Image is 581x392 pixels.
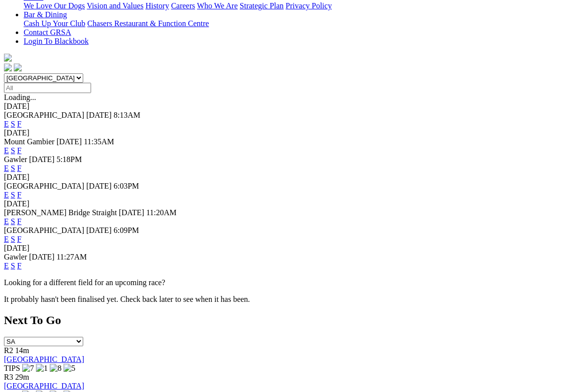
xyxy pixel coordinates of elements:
[17,261,22,270] a: F
[4,129,577,137] div: [DATE]
[4,146,9,155] a: E
[4,102,577,111] div: [DATE]
[17,164,22,172] a: F
[24,1,85,10] a: We Love Our Dogs
[17,235,22,243] a: F
[4,314,577,327] h2: Next To Go
[4,164,9,172] a: E
[22,364,34,373] img: 7
[50,364,62,373] img: 8
[15,373,29,381] span: 29m
[4,278,577,287] p: Looking for a different field for an upcoming race?
[86,182,112,190] span: [DATE]
[17,191,22,199] a: F
[84,137,114,146] span: 11:35AM
[86,226,112,234] span: [DATE]
[145,1,169,10] a: History
[87,1,143,10] a: Vision and Values
[11,261,15,270] a: S
[4,261,9,270] a: E
[4,83,91,93] input: Select date
[114,226,139,234] span: 6:09PM
[11,235,15,243] a: S
[4,111,84,119] span: [GEOGRAPHIC_DATA]
[11,191,15,199] a: S
[4,373,13,381] span: R3
[119,208,144,217] span: [DATE]
[29,253,55,261] span: [DATE]
[240,1,284,10] a: Strategic Plan
[4,244,577,253] div: [DATE]
[146,208,177,217] span: 11:20AM
[4,173,577,182] div: [DATE]
[4,155,27,163] span: Gawler
[4,208,117,217] span: [PERSON_NAME] Bridge Straight
[24,28,71,36] a: Contact GRSA
[286,1,332,10] a: Privacy Policy
[4,295,250,303] partial: It probably hasn't been finalised yet. Check back later to see when it has been.
[24,19,577,28] div: Bar & Dining
[29,155,55,163] span: [DATE]
[14,64,22,71] img: twitter.svg
[24,1,577,10] div: About
[64,364,75,373] img: 5
[17,146,22,155] a: F
[4,199,577,208] div: [DATE]
[4,364,20,372] span: TIPS
[11,164,15,172] a: S
[114,182,139,190] span: 6:03PM
[4,182,84,190] span: [GEOGRAPHIC_DATA]
[114,111,140,119] span: 8:13AM
[11,120,15,128] a: S
[36,364,48,373] img: 1
[4,137,55,146] span: Mount Gambier
[4,382,84,390] a: [GEOGRAPHIC_DATA]
[4,217,9,226] a: E
[87,19,209,28] a: Chasers Restaurant & Function Centre
[4,54,12,62] img: logo-grsa-white.png
[4,64,12,71] img: facebook.svg
[11,146,15,155] a: S
[4,191,9,199] a: E
[4,355,84,363] a: [GEOGRAPHIC_DATA]
[11,217,15,226] a: S
[57,155,82,163] span: 5:18PM
[57,253,87,261] span: 11:27AM
[86,111,112,119] span: [DATE]
[17,120,22,128] a: F
[4,120,9,128] a: E
[197,1,238,10] a: Who We Are
[4,253,27,261] span: Gawler
[4,93,36,101] span: Loading...
[4,226,84,234] span: [GEOGRAPHIC_DATA]
[4,346,13,355] span: R2
[15,346,29,355] span: 14m
[17,217,22,226] a: F
[24,19,85,28] a: Cash Up Your Club
[24,10,67,19] a: Bar & Dining
[57,137,82,146] span: [DATE]
[4,235,9,243] a: E
[24,37,89,45] a: Login To Blackbook
[171,1,195,10] a: Careers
